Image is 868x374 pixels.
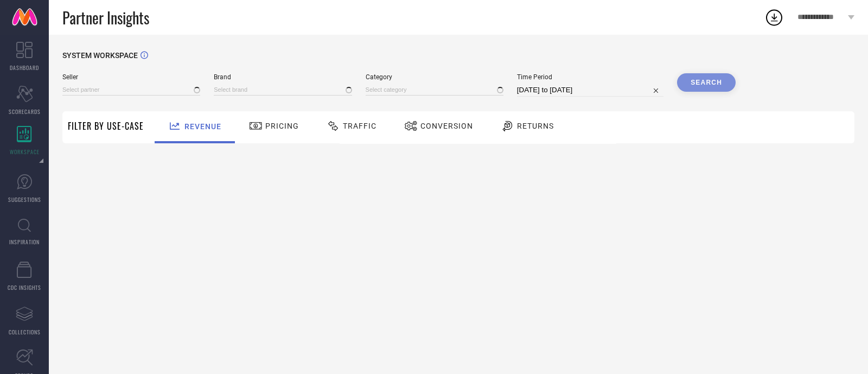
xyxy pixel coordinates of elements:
[8,283,41,291] span: CDC INSIGHTS
[68,119,144,132] span: Filter By Use-Case
[9,328,41,336] span: COLLECTIONS
[517,73,663,81] span: Time Period
[184,122,221,131] span: Revenue
[214,84,352,96] input: Select brand
[366,73,503,81] span: Category
[517,84,663,97] input: Select time period
[9,107,41,116] span: SCORECARDS
[517,122,554,130] span: Returns
[10,64,39,72] span: DASHBOARD
[10,148,40,156] span: WORKSPACE
[420,122,473,130] span: Conversion
[62,51,138,60] span: SYSTEM WORKSPACE
[62,84,200,96] input: Select partner
[343,122,376,130] span: Traffic
[9,238,40,246] span: INSPIRATION
[62,7,149,29] span: Partner Insights
[764,8,784,27] div: Open download list
[62,73,200,81] span: Seller
[366,84,503,96] input: Select category
[265,122,299,130] span: Pricing
[214,73,352,81] span: Brand
[8,195,41,204] span: SUGGESTIONS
